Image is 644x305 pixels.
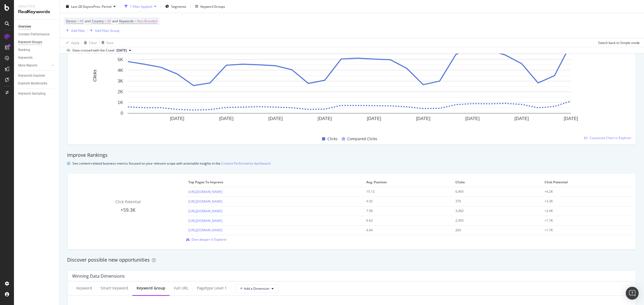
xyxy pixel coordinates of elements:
button: Apply [64,38,79,47]
div: info banner [67,161,636,166]
div: More Reports [18,63,37,68]
span: Dive deeper in Explorer [192,237,227,242]
div: Explorer Bookmarks [18,81,47,86]
div: Add Filter [71,28,85,33]
text: 2K [118,89,123,94]
a: Customize Chart in Explorer [584,136,631,140]
button: Keyword Groups [193,2,227,11]
div: 1 Filter Applied [130,4,152,9]
text: 5K [118,57,123,62]
text: 3K [118,79,123,84]
text: [DATE] [318,116,332,121]
div: 4.94 [366,228,442,233]
span: Clicks [327,136,338,142]
span: = [134,19,136,23]
span: Avg. Position [366,180,450,185]
text: [DATE] [564,116,578,121]
div: Ranking [18,47,30,53]
a: [URL][DOMAIN_NAME] [188,209,222,213]
div: +1.7K [544,228,621,233]
button: Add a Dimension [235,284,278,293]
text: Clicks [92,69,97,82]
div: Clear [89,40,97,45]
span: Clicks [455,180,539,185]
div: 6,465 [455,189,532,194]
span: Customize Chart in Explorer [590,136,631,140]
a: Keyword Sampling [18,91,56,96]
a: [URL][DOMAIN_NAME] [188,228,222,232]
text: [DATE] [170,116,184,121]
a: Content Performance [18,32,56,37]
button: Clear [82,38,97,47]
div: Keyword [76,285,92,291]
span: and [85,19,90,23]
div: Open Intercom Messenger [626,287,639,300]
div: Content Performance [18,32,49,37]
span: Top pages to improve [188,180,361,185]
text: 1K [118,100,123,105]
div: 4.92 [366,199,442,204]
span: Segments [171,4,186,9]
a: Keyword Groups [18,39,56,45]
div: Improve Rankings [67,152,636,159]
div: 2,365 [455,218,532,223]
a: Keywords [18,55,56,61]
div: Keyword Groups [200,4,225,9]
span: Device [66,19,76,23]
text: [DATE] [367,116,381,121]
a: [URL][DOMAIN_NAME] [188,199,222,204]
div: pagetype Level 1 [197,285,227,291]
span: Click Potential [544,180,628,185]
a: More Reports [18,63,50,68]
button: [DATE] [114,47,133,54]
div: RealKeywords [18,9,55,15]
button: Add Filter Group [88,27,119,34]
div: 3,462 [455,209,532,213]
span: = [104,19,106,23]
div: Apply [71,40,79,45]
button: Add Filter [64,27,85,34]
a: Content Performance dashboard. [221,161,271,166]
text: [DATE] [465,116,480,121]
div: 7.58 [366,209,442,213]
text: [DATE] [268,116,283,121]
span: and [112,19,118,23]
div: Keyword Sampling [18,91,46,96]
div: Full URL [174,285,188,291]
div: 269 [455,228,532,233]
span: Click Potential [115,199,141,204]
a: Dive deeper in Explorer [186,237,227,242]
div: Save [106,40,114,45]
div: Keywords [18,55,32,61]
span: = [77,19,79,23]
div: Winning Data Dimensions [72,273,125,279]
div: Overview [18,24,31,29]
a: [URL][DOMAIN_NAME] [188,189,222,194]
div: Keyword Groups [18,39,42,45]
div: See content-related business metrics focused on your relevant scope with actionable insights in the [72,161,271,166]
button: 1 Filter Applied [122,2,159,11]
span: Non-Branded [137,17,157,25]
a: Overview [18,24,56,29]
span: Add a Dimension [240,286,269,291]
svg: A chart. [72,35,626,129]
a: Explorer Bookmarks [18,81,56,86]
span: 2025 Aug. 17th [116,48,127,53]
div: +2.4K [544,209,621,213]
a: Keywords Explorer [18,73,56,79]
text: [DATE] [219,116,234,121]
span: vs Prev. Period [90,4,111,9]
span: Country [92,19,104,23]
div: Add Filter Group [95,28,119,33]
a: [URL][DOMAIN_NAME] [188,218,222,223]
div: 370 [455,199,532,204]
button: Switch back to Simple mode [596,38,640,47]
div: 6.62 [366,218,442,223]
text: 4K [118,68,123,73]
div: Data crossed with the Crawl [72,48,114,53]
button: Save [100,38,114,47]
span: Last 28 Days [71,4,90,9]
span: +59.3K [120,207,136,213]
text: [DATE] [514,116,529,121]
